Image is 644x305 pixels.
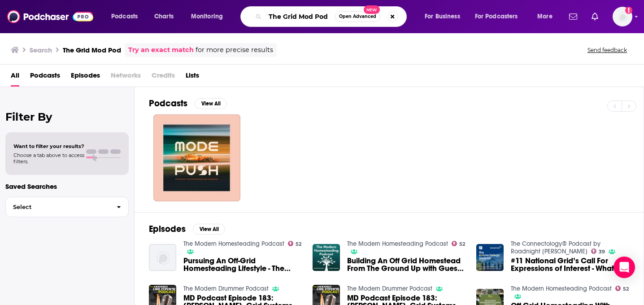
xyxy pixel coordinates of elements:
input: Search podcasts, credits, & more... [265,9,335,24]
a: Lists [186,68,199,87]
span: Podcasts [111,10,138,23]
span: Logged in as DaveReddy [613,7,632,26]
span: Open Advanced [339,14,376,19]
a: The Modern Homesteading Podcast [347,240,448,248]
span: Want to filter your results? [13,143,84,149]
a: All [11,68,19,87]
div: Open Intercom Messenger [614,257,635,278]
div: Search podcasts, credits, & more... [249,6,415,27]
span: More [537,10,553,23]
button: Show profile menu [613,7,632,26]
a: Podcasts [30,68,60,87]
img: Pursuing An Off-Grid Homesteading Lifestyle - The Modern Homesteading Podcast [149,244,176,271]
h2: Episodes [149,223,186,235]
button: Open AdvancedNew [335,11,380,22]
button: Select [5,197,129,217]
a: Building An Off Grid Homestead From The Ground Up with Guest Dwayne Legro [347,257,466,272]
h2: Podcasts [149,98,187,109]
button: open menu [531,9,564,24]
a: The Modern Drummer Podcast [183,285,269,292]
span: Monitoring [191,10,223,23]
a: PodcastsView All [149,98,227,109]
span: 52 [623,287,629,291]
a: 52 [288,241,302,246]
h3: Search [30,46,52,54]
span: Building An Off Grid Homestead From The Ground Up with Guest [PERSON_NAME] [347,257,466,272]
a: The Modern Drummer Podcast [347,285,432,292]
button: View All [193,224,225,235]
span: Choose a tab above to access filters. [13,152,84,165]
a: EpisodesView All [149,223,225,235]
span: 39 [599,250,605,254]
h3: The Grid Mod Pod [63,46,121,54]
span: Networks [111,68,141,87]
a: Pursuing An Off-Grid Homesteading Lifestyle - The Modern Homesteading Podcast [183,257,302,272]
a: Charts [148,9,179,24]
button: Send feedback [585,46,630,54]
a: The Connectology® Podcast by Roadnight Taylor [511,240,600,255]
a: The Modern Homesteading Podcast [183,240,284,248]
span: 52 [296,242,301,246]
button: open menu [105,9,149,24]
svg: Add a profile image [625,7,632,14]
img: #11 National Grid’s Call For Expressions of Interest - What you should know, before it’s too late… [476,244,504,271]
button: open menu [469,9,531,24]
img: Podchaser - Follow, Share and Rate Podcasts [7,8,93,25]
span: for more precise results [196,45,273,55]
span: Select [6,204,109,210]
span: For Podcasters [475,10,518,23]
a: #11 National Grid’s Call For Expressions of Interest - What you should know, before it’s too late… [511,257,629,272]
a: Show notifications dropdown [566,9,581,24]
a: Try an exact match [128,45,194,55]
a: 52 [615,286,629,291]
a: Episodes [71,68,100,87]
span: 52 [459,242,465,246]
span: Charts [154,10,174,23]
span: Credits [152,68,175,87]
button: open menu [185,9,235,24]
a: 39 [591,248,605,254]
h2: Filter By [5,110,129,123]
img: User Profile [613,7,632,26]
button: open menu [418,9,471,24]
a: 52 [452,241,466,246]
img: Building An Off Grid Homestead From The Ground Up with Guest Dwayne Legro [313,244,340,271]
button: View All [195,98,227,109]
p: Saved Searches [5,182,129,191]
a: Show notifications dropdown [588,9,602,24]
span: New [364,5,380,14]
a: The Modern Homesteading Podcast [511,285,612,292]
span: For Business [425,10,460,23]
